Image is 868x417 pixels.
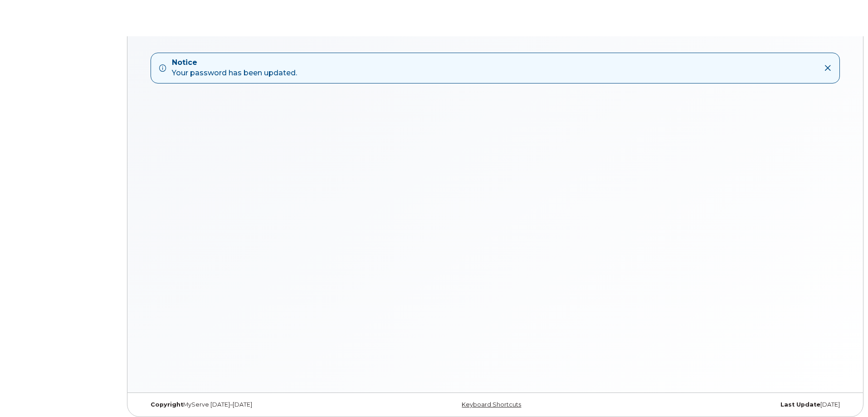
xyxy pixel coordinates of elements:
strong: Notice [172,58,297,68]
div: [DATE] [612,401,847,408]
div: MyServe [DATE]–[DATE] [144,401,378,408]
div: Your password has been updated. [172,58,297,78]
strong: Last Update [780,401,820,408]
a: Keyboard Shortcuts [462,401,521,408]
strong: Copyright [151,401,183,408]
